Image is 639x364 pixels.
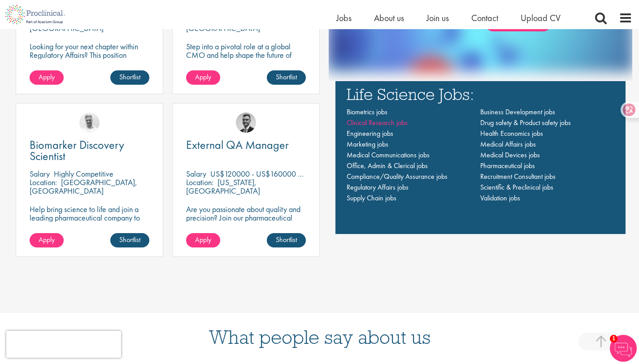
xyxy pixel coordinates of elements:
p: Are you passionate about quality and precision? Join our pharmaceutical client and help ensure to... [186,205,306,247]
a: Pharmaceutical jobs [480,161,535,170]
a: Shortlist [110,70,149,85]
span: External QA Manager [186,137,289,152]
a: Apply [186,233,220,247]
img: Alex Bill [236,113,256,133]
a: Scientific & Preclinical jobs [480,182,553,192]
a: External QA Manager [186,139,306,151]
p: Step into a pivotal role at a global CMO and help shape the future of healthcare manufacturing. [186,42,306,68]
span: Location: [30,177,57,187]
span: Apply [39,72,55,82]
p: Highly Competitive [54,169,113,179]
a: Jobs [336,12,352,24]
p: Help bring science to life and join a leading pharmaceutical company to play a key role in delive... [30,205,149,247]
p: [GEOGRAPHIC_DATA], [GEOGRAPHIC_DATA] [30,177,137,196]
a: Medical Affairs jobs [480,139,536,149]
span: Location: [186,177,213,187]
a: Apply [30,70,64,85]
a: Compliance/Quality Assurance jobs [347,172,448,181]
a: About us [374,12,404,24]
h3: Life Science Jobs: [347,86,615,102]
span: Apply [195,72,211,82]
a: Validation jobs [480,193,520,203]
a: Contact [471,12,498,24]
span: 1 [610,335,617,342]
a: Shortlist [267,70,306,85]
a: Join us [426,12,449,24]
a: Shortlist [110,233,149,247]
span: Apply [39,235,55,244]
a: Apply [30,233,64,247]
p: US$120000 - US$160000 per annum [210,169,330,179]
a: Office, Admin & Clerical jobs [347,161,428,170]
a: Apply [186,70,220,85]
a: Biomarker Discovery Scientist [30,139,149,162]
span: Salary [30,169,50,179]
a: Health Economics jobs [480,129,543,138]
a: Engineering jobs [347,129,393,138]
img: Chatbot [610,335,637,362]
img: Joshua Bye [79,113,100,133]
a: Biometrics jobs [347,107,387,117]
span: Biomarker Discovery Scientist [30,137,124,164]
a: Regulatory Affairs jobs [347,182,409,192]
a: Marketing jobs [347,139,388,149]
a: Medical Devices jobs [480,150,540,160]
nav: Main navigation [347,107,615,204]
p: Looking for your next chapter within Regulatory Affairs? This position leading projects and worki... [30,42,149,85]
a: Supply Chain jobs [347,193,396,203]
span: Apply [195,235,211,244]
a: Medical Communications jobs [347,150,430,160]
p: [US_STATE], [GEOGRAPHIC_DATA] [186,177,260,196]
a: Drug safety & Product safety jobs [480,118,571,127]
a: Business Development jobs [480,107,555,117]
a: Clinical Research jobs [347,118,408,127]
a: Shortlist [267,233,306,247]
iframe: reCAPTCHA [6,331,121,358]
span: Salary [186,169,206,179]
a: Upload CV [521,12,561,24]
a: Recruitment Consultant jobs [480,172,556,181]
